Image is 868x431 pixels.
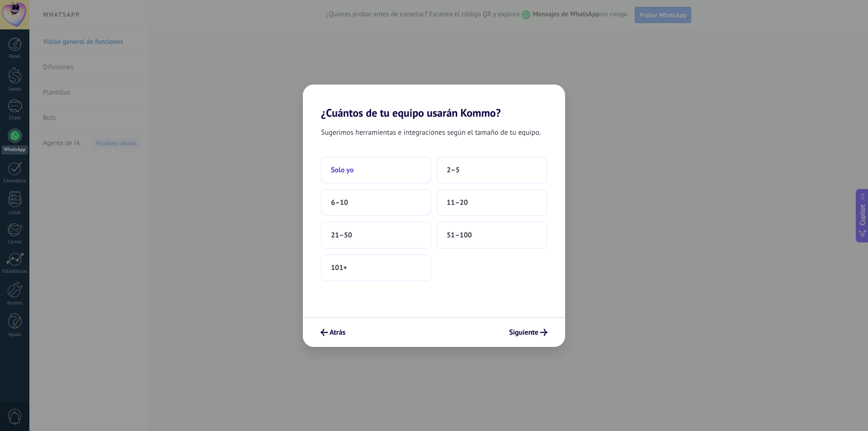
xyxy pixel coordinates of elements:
span: Sugerimos herramientas e integraciones según el tamaño de tu equipo. [321,127,541,138]
span: 51–100 [447,231,472,240]
span: 6–10 [331,198,348,207]
button: 6–10 [321,189,431,216]
button: 2–5 [437,156,547,184]
span: Atrás [330,329,345,336]
button: Atrás [316,325,349,340]
button: 11–20 [437,189,547,216]
span: 21–50 [331,231,352,240]
button: 21–50 [321,222,431,249]
span: Siguiente [509,329,538,336]
span: 2–5 [447,166,460,175]
button: Solo yo [321,156,431,184]
button: 51–100 [437,222,547,249]
h2: ¿Cuántos de tu equipo usarán Kommo? [303,85,565,119]
button: Siguiente [505,325,552,340]
span: 11–20 [447,198,468,207]
span: 101+ [331,263,347,272]
span: Solo yo [331,166,354,175]
button: 101+ [321,254,431,281]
